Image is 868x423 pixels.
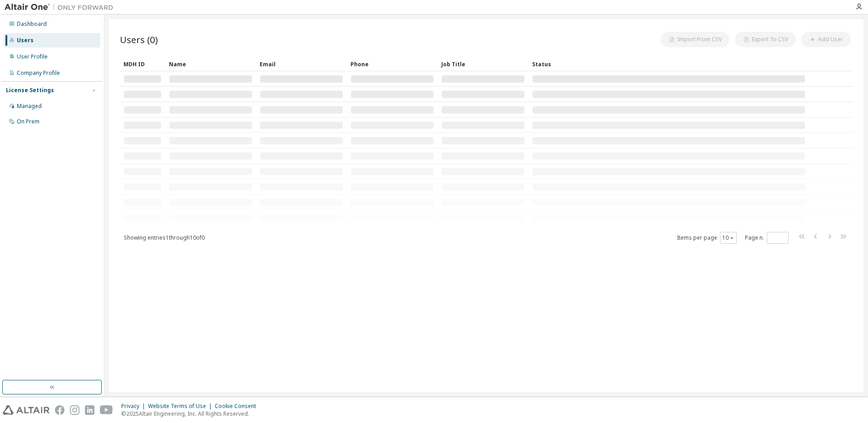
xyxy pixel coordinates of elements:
img: youtube.svg [100,405,113,415]
div: Job Title [441,57,525,71]
span: Items per page [677,232,737,244]
button: Export To CSV [735,32,796,47]
button: Add User [801,32,851,47]
img: altair_logo.svg [3,405,49,415]
img: instagram.svg [70,405,79,415]
div: Status [532,57,805,71]
div: Managed [17,103,42,110]
div: Name [169,57,252,71]
div: License Settings [6,87,54,94]
div: Company Profile [17,69,60,77]
div: Cookie Consent [215,403,261,410]
div: Phone [350,57,434,71]
span: Showing entries 1 through 10 of 0 [124,234,205,241]
div: Email [260,57,343,71]
div: Dashboard [17,20,47,28]
img: Altair One [5,3,118,12]
span: Users (0) [120,33,158,46]
div: Privacy [121,403,148,410]
button: Import From CSV [661,32,730,47]
img: linkedin.svg [85,405,94,415]
div: Users [17,37,34,44]
div: On Prem [17,118,39,125]
div: User Profile [17,53,48,60]
p: © 2025 Altair Engineering, Inc. All Rights Reserved. [121,410,261,418]
div: MDH ID [123,57,162,71]
span: Page n. [745,232,789,244]
img: facebook.svg [55,405,64,415]
div: Website Terms of Use [148,403,215,410]
button: 10 [722,234,735,241]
